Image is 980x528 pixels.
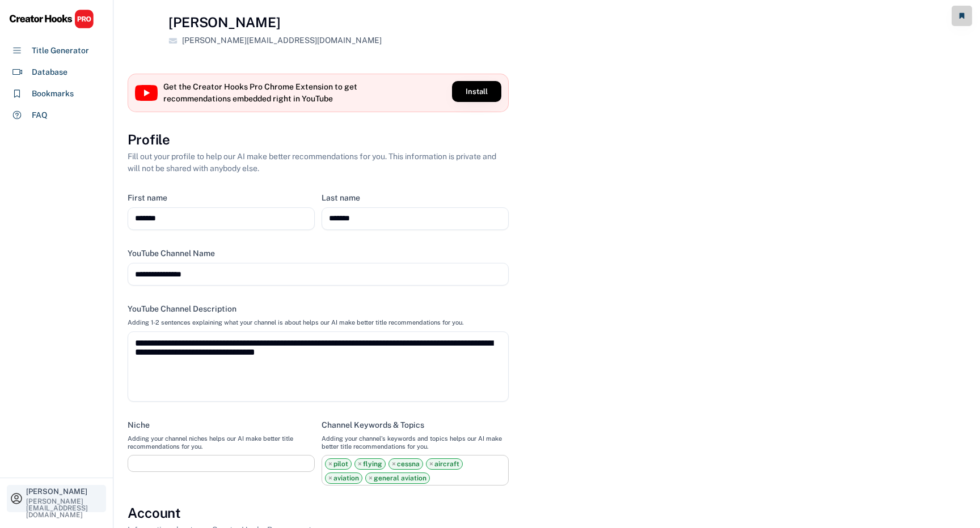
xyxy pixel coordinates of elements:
img: CHPRO%20Logo.svg [9,9,94,29]
div: First name [128,193,167,203]
h4: [PERSON_NAME] [168,14,280,31]
li: aircraft [426,458,463,470]
li: general aviation [365,472,430,484]
span: × [358,461,362,467]
li: flying [354,458,386,470]
span: × [328,475,332,482]
div: Channel Keywords & Topics [322,420,424,430]
div: YouTube Channel Name [128,248,215,258]
li: cessna [388,458,423,470]
div: Bookmarks [32,88,74,100]
div: YouTube Channel Description [128,304,236,314]
div: Adding 1-2 sentences explaining what your channel is about helps our AI make better title recomme... [128,318,463,326]
div: [PERSON_NAME][EMAIL_ADDRESS][DOMAIN_NAME] [182,35,382,46]
div: Fill out your profile to help our AI make better recommendations for you. This information is pri... [128,151,509,174]
span: × [392,461,396,467]
span: × [369,475,373,482]
img: yH5BAEAAAAALAAAAAABAAEAAAIBRAA7 [128,14,159,45]
h3: Profile [128,130,170,150]
div: FAQ [32,109,48,121]
div: Database [32,66,67,78]
li: aviation [325,472,362,484]
button: Install [452,81,501,102]
div: [PERSON_NAME][EMAIL_ADDRESS][DOMAIN_NAME] [26,498,103,518]
div: [PERSON_NAME] [26,488,103,495]
div: Last name [322,193,360,203]
span: × [429,461,433,467]
span: × [328,461,332,467]
div: Title Generator [32,45,89,57]
li: pilot [325,458,352,470]
div: Adding your channel's keywords and topics helps our AI make better title recommendations for you. [322,435,509,451]
h3: Account [128,504,181,523]
img: YouTube%20full-color%20icon%202017.svg [135,85,158,101]
div: Niche [128,420,150,430]
div: Adding your channel niches helps our AI make better title recommendations for you. [128,435,315,451]
div: Get the Creator Hooks Pro Chrome Extension to get recommendations embedded right in YouTube [163,81,362,105]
